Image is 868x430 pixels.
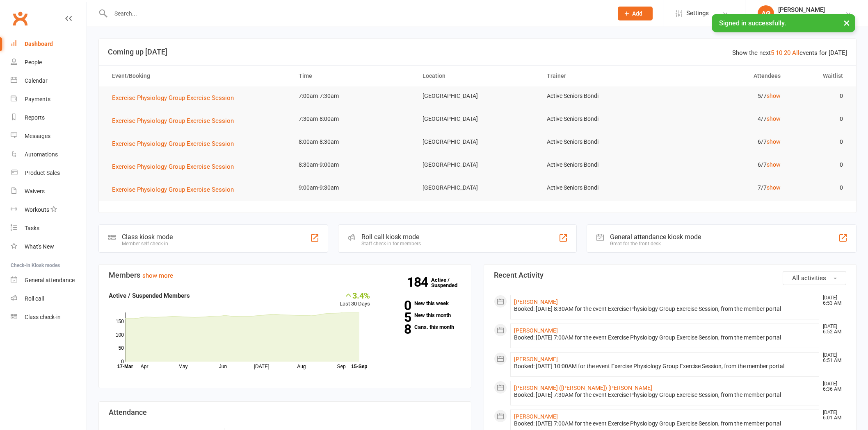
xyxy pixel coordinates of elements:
div: Roll call kiosk mode [361,233,421,241]
td: Active Seniors Bondi [539,155,664,174]
span: Exercise Physiology Group Exercise Session [112,140,234,147]
strong: 5 [382,311,411,324]
td: 7:00am-7:30am [291,86,416,106]
a: Dashboard [11,35,87,53]
a: show [767,93,781,99]
div: Booked: [DATE] 8:30AM for the event Exercise Physiology Group Exercise Session, from the member p... [514,306,815,312]
div: People [25,59,42,66]
a: Automations [11,145,87,164]
div: Staying Active Bondi [778,14,830,21]
span: Exercise Physiology Group Exercise Session [112,94,234,102]
td: Active Seniors Bondi [539,86,664,106]
button: Exercise Physiology Group Exercise Session [112,93,240,103]
span: Add [632,10,642,17]
div: Staff check-in for members [361,241,421,247]
button: Exercise Physiology Group Exercise Session [112,116,240,126]
div: Booked: [DATE] 7:00AM for the event Exercise Physiology Group Exercise Session, from the member p... [514,420,815,427]
a: Reports [11,109,87,127]
a: 5 [771,49,774,57]
button: Exercise Physiology Group Exercise Session [112,139,240,149]
strong: Active / Suspended Members [109,292,190,299]
td: [GEOGRAPHIC_DATA] [415,132,539,152]
div: General attendance kiosk mode [610,233,701,241]
div: Booked: [DATE] 10:00AM for the event Exercise Physiology Group Exercise Session, from the member ... [514,363,815,370]
td: [GEOGRAPHIC_DATA] [415,109,539,129]
a: Product Sales [11,164,87,182]
div: Messages [25,133,50,139]
td: Active Seniors Bondi [539,178,664,197]
div: What's New [25,243,54,250]
td: 8:00am-8:30am [291,132,416,152]
a: 20 [784,49,790,57]
time: [DATE] 6:53 AM [819,295,846,306]
input: Search... [108,8,607,19]
a: show [767,115,781,122]
a: General attendance kiosk mode [11,271,87,290]
div: AG [758,5,774,22]
div: Payments [25,96,50,102]
td: 8:30am-9:00am [291,155,416,174]
div: General attendance [25,277,75,283]
h3: Members [109,271,461,279]
td: 0 [788,178,850,197]
td: 6/7 [664,155,788,174]
a: [PERSON_NAME] [514,327,558,334]
span: Exercise Physiology Group Exercise Session [112,186,234,193]
a: show [767,161,781,168]
a: Tasks [11,219,87,238]
a: People [11,53,87,72]
th: Location [415,66,539,86]
td: 0 [788,86,850,106]
td: [GEOGRAPHIC_DATA] [415,178,539,197]
div: Last 30 Days [340,291,370,308]
td: [GEOGRAPHIC_DATA] [415,155,539,174]
td: [GEOGRAPHIC_DATA] [415,86,539,106]
a: Payments [11,90,87,109]
button: All activities [783,271,846,285]
button: Add [618,7,653,20]
span: All activities [792,274,826,282]
a: Class kiosk mode [11,308,87,326]
div: Waivers [25,188,45,195]
button: × [839,14,854,32]
div: Member self check-in [122,241,173,247]
th: Trainer [539,66,664,86]
td: 7:30am-8:00am [291,109,416,129]
div: Tasks [25,225,39,231]
td: 5/7 [664,86,788,106]
th: Attendees [664,66,788,86]
a: [PERSON_NAME] [514,413,558,420]
a: show [767,138,781,145]
div: 3.4% [340,291,370,300]
a: 184Active / Suspended [431,271,467,294]
h3: Coming up [DATE] [108,48,847,56]
div: Class kiosk mode [122,233,173,241]
div: Reports [25,114,45,121]
td: 0 [788,132,850,152]
td: 0 [788,109,850,129]
span: Settings [686,4,709,23]
time: [DATE] 6:51 AM [819,353,846,363]
strong: 184 [407,276,431,288]
a: Clubworx [10,8,30,29]
a: Waivers [11,182,87,201]
th: Event/Booking [105,66,291,86]
strong: 0 [382,299,411,312]
td: 4/7 [664,109,788,129]
div: Workouts [25,206,49,213]
td: Active Seniors Bondi [539,132,664,152]
div: Automations [25,151,58,158]
td: 0 [788,155,850,174]
span: Exercise Physiology Group Exercise Session [112,163,234,170]
div: Booked: [DATE] 7:30AM for the event Exercise Physiology Group Exercise Session, from the member p... [514,392,815,398]
button: Exercise Physiology Group Exercise Session [112,162,240,172]
a: show more [142,272,173,279]
time: [DATE] 6:52 AM [819,324,846,335]
a: 8Canx. this month [382,324,461,330]
div: Roll call [25,295,44,302]
td: 7/7 [664,178,788,197]
a: Calendar [11,72,87,90]
a: Messages [11,127,87,145]
time: [DATE] 6:36 AM [819,381,846,392]
a: [PERSON_NAME] [514,299,558,305]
